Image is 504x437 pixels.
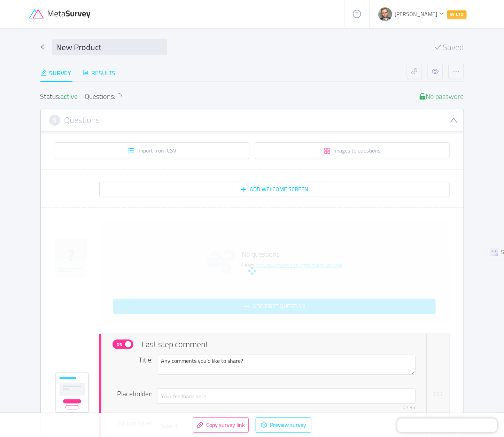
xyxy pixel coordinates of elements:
[447,10,467,19] span: LTD
[115,340,125,349] span: On
[40,70,47,76] i: icon: edit
[378,7,392,21] img: b92e150fc7ae73b822104a4e88b08ea0
[85,93,122,100] div: Questions:
[255,142,450,159] button: icon: appstoreImages to questions
[53,116,56,124] span: 1
[443,43,464,52] span: Saved
[52,39,167,55] input: Survey name
[353,10,361,18] i: icon: question-circle
[61,90,78,103] span: active
[449,64,464,79] button: icon: ellipsis
[407,64,422,79] button: icon: link
[450,116,458,124] i: icon: down
[428,64,443,79] button: icon: eye
[40,68,71,78] div: Survey
[40,42,47,52] div: icon: arrow-left
[113,389,153,399] h4: Placeholder:
[403,404,416,411] div: 0 / 35
[142,338,209,351] div: Last step comment
[419,93,464,100] div: No password
[157,389,416,404] input: Your feedback here
[40,44,47,50] i: icon: arrow-left
[395,9,437,19] span: [PERSON_NAME]
[439,11,444,16] i: icon: down
[99,182,450,197] button: icon: plusAdd Welcome screen
[113,355,153,365] h4: Title:
[450,12,455,17] i: icon: crown
[55,142,249,159] button: icon: unordered-listImport from CSV
[397,419,497,432] iframe: Chatra live chat
[83,68,116,78] div: Results
[40,93,78,100] div: Status:
[116,93,122,100] i: icon: loading
[435,44,442,51] i: icon: check
[64,116,100,124] h3: Questions
[419,93,426,100] i: icon: unlock
[83,70,89,76] i: icon: bar-chart
[193,418,249,433] button: icon: linkCopy survey link
[256,418,311,433] button: icon: eyePreview survey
